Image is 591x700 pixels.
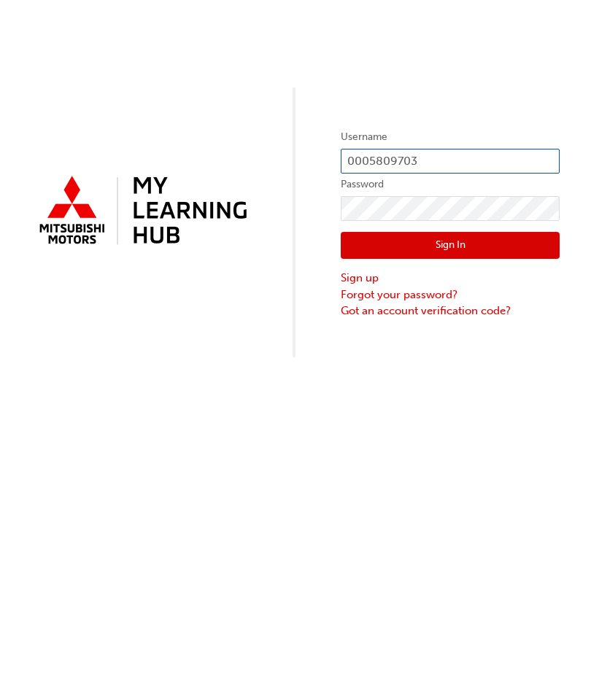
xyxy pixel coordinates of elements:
[341,128,560,146] label: Username
[341,303,560,319] a: Got an account verification code?
[341,149,560,174] input: Username
[341,176,560,193] label: Password
[341,270,560,287] a: Sign up
[31,170,250,253] img: mmal
[341,287,560,303] a: Forgot your password?
[341,232,560,260] button: Sign In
